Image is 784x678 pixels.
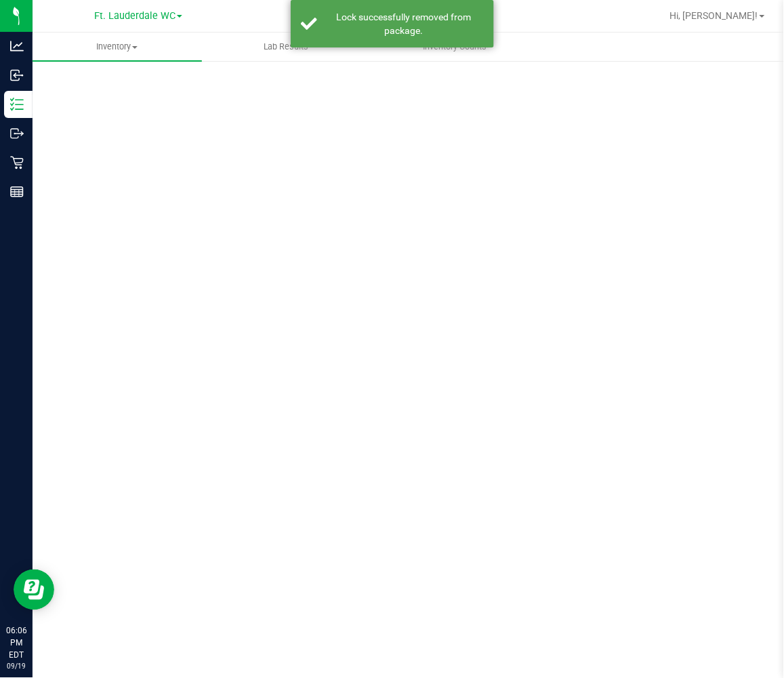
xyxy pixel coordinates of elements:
[14,570,54,610] iframe: Resource center
[10,127,24,140] inline-svg: Outbound
[6,662,26,672] p: 09/19
[670,10,758,21] span: Hi, [PERSON_NAME]!
[33,33,202,61] a: Inventory
[10,156,24,169] inline-svg: Retail
[245,41,327,53] span: Lab Results
[202,33,371,61] a: Lab Results
[10,185,24,199] inline-svg: Reports
[325,10,484,37] div: Lock successfully removed from package.
[10,39,24,53] inline-svg: Analytics
[10,98,24,111] inline-svg: Inventory
[6,625,26,662] p: 06:06 PM EDT
[33,41,202,53] span: Inventory
[10,68,24,82] inline-svg: Inbound
[94,10,176,22] span: Ft. Lauderdale WC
